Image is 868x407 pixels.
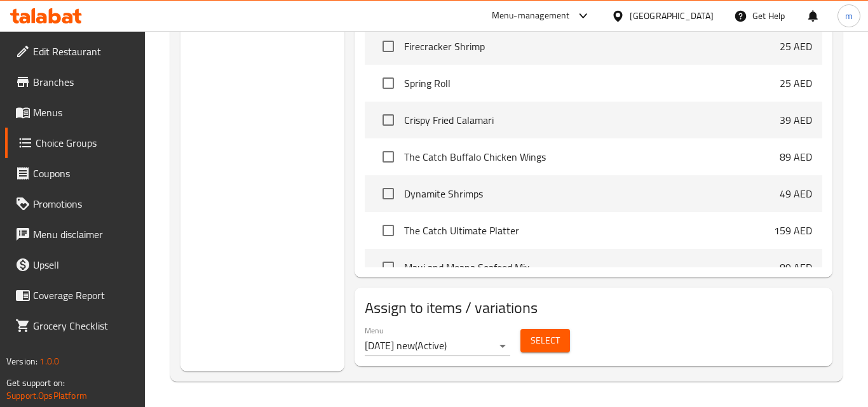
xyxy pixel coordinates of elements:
a: Upsell [5,250,145,280]
span: Edit Restaurant [33,44,135,59]
button: Select [520,329,570,352]
a: Coupons [5,158,145,189]
p: 25 AED [780,39,812,54]
span: Branches [33,74,135,90]
label: Menu [365,326,383,334]
span: Firecracker Shrimp [404,39,780,54]
span: Crispy Fried Calamari [404,112,780,128]
span: Select choice [375,217,402,244]
p: 89 AED [780,149,812,164]
div: [GEOGRAPHIC_DATA] [630,9,714,23]
span: Version: [6,353,37,370]
span: The Catch Ultimate Platter [404,223,774,238]
span: Choice Groups [36,135,135,150]
a: Grocery Checklist [5,310,145,341]
span: Select choice [375,143,402,170]
span: Select choice [375,33,402,60]
span: Spring Roll [404,76,780,91]
span: Coverage Report [33,288,135,303]
span: Coupons [33,166,135,181]
span: Promotions [33,196,135,211]
a: Branches [5,67,145,97]
a: Promotions [5,189,145,219]
span: m [845,9,853,23]
span: Grocery Checklist [33,318,135,333]
span: Select choice [375,180,402,207]
span: Menus [33,105,135,120]
p: 89 AED [780,260,812,275]
span: Select [531,333,560,349]
div: Menu-management [492,8,570,23]
span: Dynamite Shrimps [404,186,780,201]
span: 1.0.0 [39,353,59,370]
a: Menu disclaimer [5,219,145,250]
p: 39 AED [780,112,812,128]
a: Coverage Report [5,280,145,310]
span: Maui and Moana Seafood Mix [404,260,780,275]
p: 49 AED [780,186,812,201]
div: [DATE] new(Active) [365,336,510,356]
span: Select choice [375,254,402,281]
a: Support.OpsPlatform [6,387,87,404]
span: The Catch Buffalo Chicken Wings [404,149,780,164]
span: Menu disclaimer [33,227,135,242]
span: Upsell [33,257,135,272]
a: Edit Restaurant [5,36,145,67]
a: Choice Groups [5,128,145,158]
a: Menus [5,97,145,128]
p: 159 AED [774,223,812,238]
span: Select choice [375,107,402,133]
h2: Assign to items / variations [365,298,822,318]
span: Get support on: [6,375,65,391]
span: Select choice [375,70,402,97]
p: 25 AED [780,76,812,91]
